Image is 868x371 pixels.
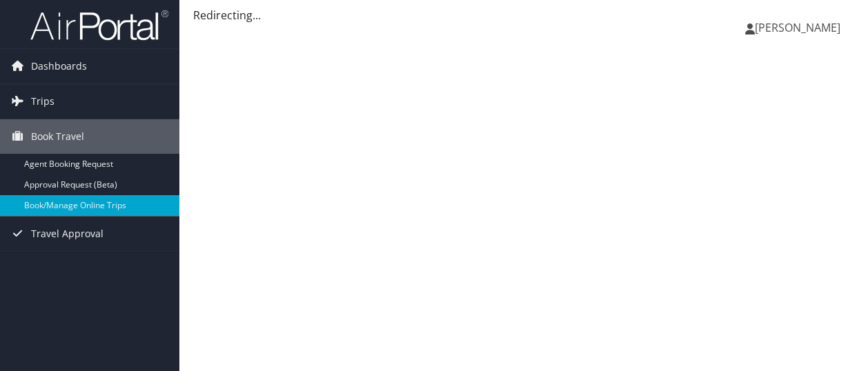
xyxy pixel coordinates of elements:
[31,119,84,154] span: Book Travel
[755,20,840,35] span: [PERSON_NAME]
[30,9,168,41] img: airportal-logo.png
[31,217,103,251] span: Travel Approval
[745,7,854,48] a: [PERSON_NAME]
[31,84,55,119] span: Trips
[31,49,87,83] span: Dashboards
[193,7,854,23] div: Redirecting...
